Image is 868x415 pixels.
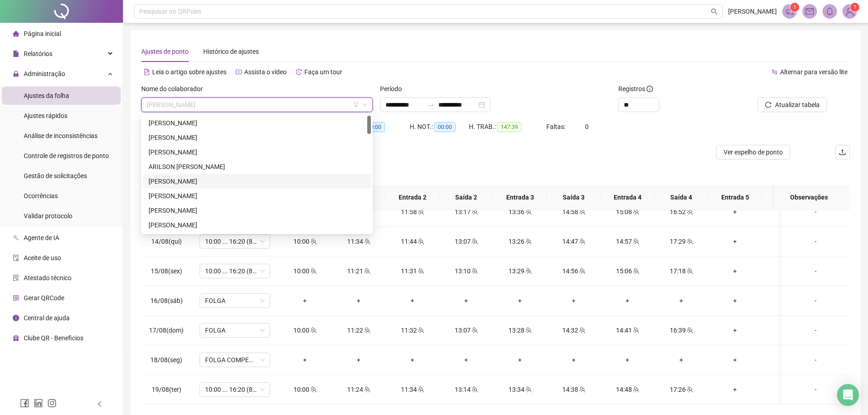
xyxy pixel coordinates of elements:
span: facebook [20,399,29,408]
div: 11:34 [393,384,432,395]
span: Central de ajuda [24,314,70,322]
span: team [524,209,532,215]
div: + [715,266,755,276]
span: team [524,386,532,393]
th: Entrada 4 [601,185,654,210]
span: Aceite de uso [24,254,61,261]
span: Faça um tour [304,68,342,76]
div: BEATRIZ LIMA DA SILVA [143,174,371,189]
span: FOLGA [205,323,265,337]
span: 00:00 [364,122,385,132]
span: notification [786,7,794,15]
div: + [393,296,432,306]
div: 14:57 [608,236,647,246]
div: + [554,296,593,306]
div: - [789,266,842,276]
div: Open Intercom Messenger [837,384,859,406]
button: Ver espelho de ponto [716,145,790,159]
span: qrcode [13,295,19,301]
span: filter [353,102,359,108]
span: search [711,8,718,15]
div: [PERSON_NAME] [149,147,365,157]
span: Atualizar tabela [775,100,820,110]
span: reload [765,102,771,108]
span: 1 [793,4,796,10]
span: Gestão de solicitações [24,172,87,179]
div: H. TRAB.: [469,122,546,132]
div: + [285,355,324,365]
th: Observações [775,185,843,210]
span: Alternar para versão lite [780,68,847,76]
div: 17:29 [662,236,701,246]
div: + [447,296,486,306]
div: 13:14 [447,384,486,395]
th: Entrada 2 [385,185,439,210]
span: 10:00 ... 16:20 (8 HORAS) [205,383,265,396]
span: swap-right [427,101,435,108]
div: + [715,384,755,395]
span: Análise de inconsistências [24,132,98,139]
span: team [686,268,693,274]
span: 17/08(dom) [149,327,184,334]
span: team [417,327,424,333]
th: Entrada 3 [493,185,547,210]
span: Página inicial [24,30,61,37]
div: + [500,296,539,306]
div: - [789,207,842,217]
span: gift [13,335,19,341]
div: 10:00 [285,236,324,246]
div: BEATRIZ PEREIRA DE QUEROZ [143,203,371,218]
span: Ajustes de ponto [141,48,189,55]
div: - [789,296,842,306]
div: + [715,207,755,217]
span: [PERSON_NAME] [728,6,777,16]
div: 15:06 [608,266,647,276]
div: - [789,355,842,365]
span: 10:00 ... 16:20 (8 HORAS) [205,264,265,278]
span: info-circle [13,315,19,321]
span: 16/08(sáb) [150,297,183,304]
span: Assista o vídeo [244,68,287,76]
span: team [686,238,693,245]
span: team [363,238,370,245]
span: Gerar QRCode [24,294,64,302]
div: 16:39 [662,325,701,335]
span: Observações [782,192,836,202]
span: mail [806,7,814,15]
div: 14:38 [554,384,593,395]
div: 11:22 [339,325,378,335]
sup: 1 [790,3,799,12]
th: Saída 5 [762,185,816,210]
span: team [578,386,586,393]
div: 11:44 [393,236,432,246]
span: FOLGA [205,294,265,307]
span: swap [771,69,778,75]
span: 10:00 ... 16:20 (8 HORAS) [205,235,265,248]
div: + [769,266,808,276]
span: team [417,238,424,245]
span: linkedin [34,399,43,408]
div: ARILSON DENIS ALVES BEZERRA [143,159,371,174]
span: team [309,327,317,333]
div: + [769,207,808,217]
div: 11:24 [339,384,378,395]
div: 11:31 [393,266,432,276]
span: 0 [585,123,589,130]
div: CAROLINE VITORIA FERREIRA DE LIMA [143,218,371,232]
span: team [524,327,532,333]
label: Nome do colaborador [141,84,209,94]
span: Atestado técnico [24,274,72,282]
span: down [362,102,368,108]
span: team [578,209,586,215]
span: team [417,268,424,274]
div: 13:07 [447,236,486,246]
span: Faltas: [546,123,567,130]
div: + [393,355,432,365]
span: team [363,386,370,393]
span: left [97,401,103,407]
span: 147:39 [497,122,522,132]
div: + [715,296,755,306]
button: Atualizar tabela [758,97,827,112]
div: [PERSON_NAME] [149,220,365,230]
span: upload [839,149,846,156]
